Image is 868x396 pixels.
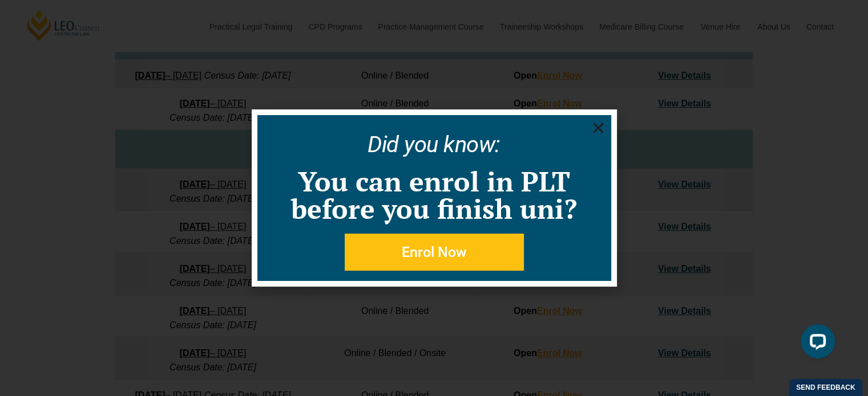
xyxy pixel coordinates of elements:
[291,163,577,227] a: You can enrol in PLT before you finish uni?
[792,320,839,368] iframe: LiveChat chat widget
[368,131,500,158] a: Did you know:
[345,234,524,271] a: Enrol Now
[591,121,605,135] a: Close
[402,245,467,259] span: Enrol Now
